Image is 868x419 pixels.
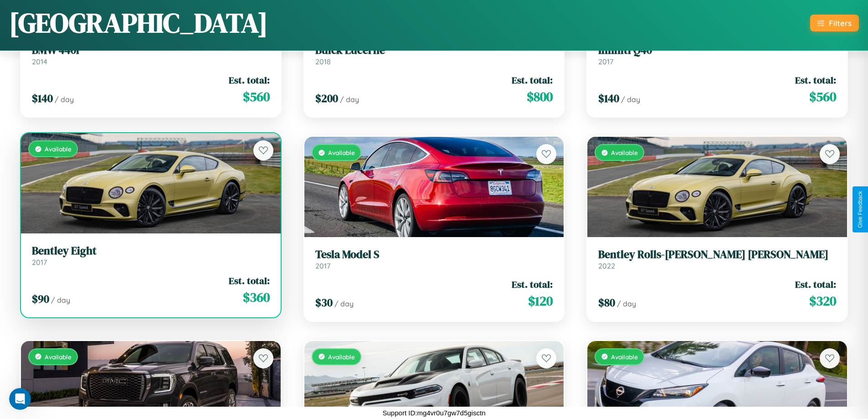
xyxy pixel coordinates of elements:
div: Filters [829,18,852,28]
span: 2022 [598,261,615,270]
span: $ 800 [527,88,553,106]
span: $ 120 [528,292,553,310]
a: Buick Lucerne2018 [315,44,553,66]
span: / day [55,95,74,104]
h3: Tesla Model S [315,248,553,261]
span: / day [621,95,640,104]
h1: [GEOGRAPHIC_DATA] [9,4,268,41]
span: / day [340,95,359,104]
a: BMW 440i2014 [32,44,270,66]
span: 2014 [32,57,47,66]
h3: Infiniti Q40 [598,44,836,57]
span: Est. total: [229,274,270,287]
p: Support ID: mg4vr0u7gw7d5gisctn [383,407,486,419]
a: Infiniti Q402017 [598,44,836,66]
span: 2017 [315,261,330,270]
span: Est. total: [512,73,553,87]
span: 2018 [315,57,331,66]
span: Available [611,149,638,156]
span: $ 560 [809,88,836,106]
div: Give Feedback [857,191,863,228]
span: $ 560 [243,88,270,106]
button: Filters [810,15,859,31]
span: Available [611,353,638,361]
span: / day [617,299,636,308]
span: $ 80 [598,295,615,310]
a: Bentley Rolls-[PERSON_NAME] [PERSON_NAME]2022 [598,248,836,270]
span: $ 90 [32,291,49,306]
h3: Bentley Rolls-[PERSON_NAME] [PERSON_NAME] [598,248,836,261]
span: 2017 [32,258,47,267]
span: $ 30 [315,295,333,310]
span: Est. total: [795,278,836,291]
span: Available [45,145,72,153]
span: Est. total: [512,278,553,291]
span: Est. total: [795,73,836,87]
span: $ 140 [598,91,619,106]
a: Bentley Eight2017 [32,244,270,267]
span: $ 320 [809,292,836,310]
h3: Bentley Eight [32,244,270,258]
span: Est. total: [229,73,270,87]
span: / day [51,295,70,305]
h3: Buick Lucerne [315,44,553,57]
span: $ 200 [315,91,338,106]
span: Available [45,353,72,361]
span: $ 360 [243,288,270,306]
span: Available [328,149,355,156]
h3: BMW 440i [32,44,270,57]
span: 2017 [598,57,613,66]
a: Tesla Model S2017 [315,248,553,270]
span: Available [328,353,355,361]
span: / day [334,299,354,308]
span: $ 140 [32,91,53,106]
iframe: Intercom live chat [9,388,31,410]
